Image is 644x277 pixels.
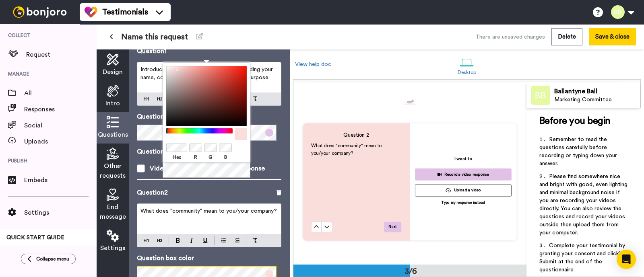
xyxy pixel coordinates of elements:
[539,243,628,273] span: Complete your testimonial by granting your consent and clicking Submit at the end of the question...
[589,28,636,45] button: Save & close
[176,238,180,243] img: bold-mark.svg
[100,243,125,253] span: Settings
[137,147,281,156] p: Question 1 response types
[253,238,258,243] img: clear-format.svg
[554,96,640,103] div: Marketing Committee
[475,33,545,41] div: There are unsaved changes
[419,170,508,178] div: Record a video response
[539,116,611,126] span: Before you begin
[403,95,416,108] img: 663062ef-d623-4351-abd4-b8bce08e735d
[235,237,239,244] img: numbered-block.svg
[221,237,226,244] img: bulleted-block.svg
[137,253,281,263] p: Question box color
[617,250,636,269] div: Open Intercom Messenger
[311,131,401,139] h4: Question 2
[6,235,64,240] span: QUICK START GUIDE
[415,184,512,196] button: Upload a video
[204,154,217,161] label: G
[24,208,97,217] span: Settings
[189,154,202,161] label: R
[140,208,277,214] span: What does "community" mean to you/your company?
[137,46,167,56] p: Question 1
[166,154,187,161] label: Hex
[103,67,123,77] span: Design
[415,168,512,181] button: Record a video response
[21,254,76,264] button: Collapse menu
[137,112,281,121] p: Question box color
[391,266,430,277] div: 3/6
[454,51,481,79] a: Desktop
[85,6,97,18] img: tm-color.svg
[384,222,402,232] button: Next
[157,237,162,244] img: heading-two-block.svg
[26,50,97,60] span: Request
[144,237,149,244] img: heading-one-block.svg
[10,6,70,18] img: bj-logo-header-white.svg
[24,137,97,146] span: Uploads
[219,154,232,161] label: B
[24,88,97,98] span: All
[150,164,197,173] div: Video Response
[98,130,128,140] span: Questions
[222,164,265,173] div: Text Response
[253,96,258,101] img: clear-format.svg
[36,256,69,262] span: Collapse menu
[531,86,550,105] img: Profile Image
[190,238,193,243] img: italic-mark.svg
[137,188,168,197] p: Question 2
[157,96,162,102] img: heading-two-block.svg
[442,200,485,205] p: Type my response instead
[100,161,126,181] span: Other requests
[144,96,149,102] img: heading-one-block.svg
[105,98,120,108] span: Intro
[551,28,582,45] button: Delete
[295,62,331,67] a: View help doc
[24,175,97,185] span: Embeds
[24,121,97,130] span: Social
[458,70,477,75] div: Desktop
[24,105,97,114] span: Responses
[203,238,208,243] img: underline-mark.svg
[554,88,640,95] div: Ballantyne Ball
[121,31,188,43] span: Name this request
[100,202,126,222] span: End message
[539,137,619,166] span: Remember to read the questions carefully before recording or typing down your answer.
[539,174,629,236] span: Please find somewhere nice and bright with good, even lighting and minimal background noise if yo...
[102,6,148,18] span: Testimonials
[454,156,472,162] p: I want to
[311,143,383,155] span: What does "community" mean to you/your company?
[140,67,275,80] span: Introduce yourself and your company, including your name, company, role, and your company's purpose.
[6,245,16,251] span: 14%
